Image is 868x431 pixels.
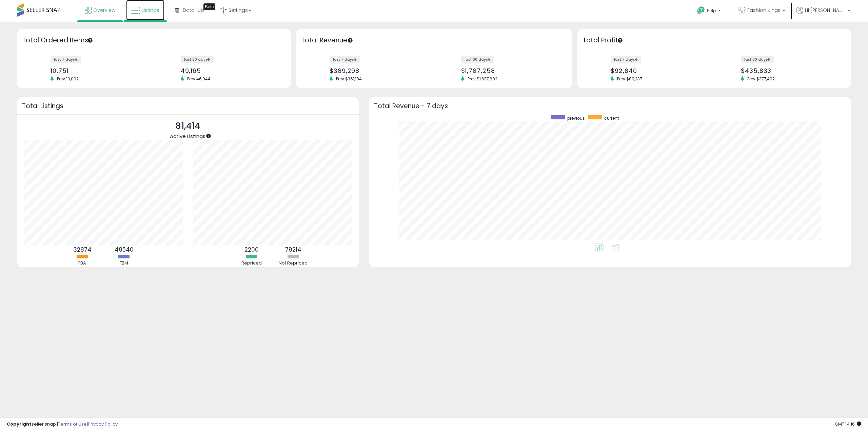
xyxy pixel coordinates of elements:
[741,56,774,63] label: last 30 days
[115,246,134,254] b: 48540
[617,37,623,43] div: Tooltip anchor
[374,103,846,109] h3: Total Revenue - 7 days
[583,36,846,45] h3: Total Profit
[330,56,360,63] label: last 7 days
[203,3,215,10] div: Tooltip anchor
[183,7,204,14] span: DataHub
[461,67,560,74] div: $1,787,258
[604,115,619,121] span: current
[347,37,353,43] div: Tooltip anchor
[301,36,567,45] h3: Total Revenue
[93,7,115,14] span: Overview
[567,115,585,121] span: previous
[62,260,103,267] div: FBA
[611,67,709,74] div: $92,840
[142,7,159,14] span: Listings
[181,67,279,74] div: 49,165
[244,246,259,254] b: 2200
[170,133,205,140] span: Active Listings
[273,260,314,267] div: Not Repriced
[464,76,501,82] span: Prev: $1,637,602
[231,260,272,267] div: Repriced
[692,1,728,22] a: Help
[181,56,214,63] label: last 30 days
[51,67,149,74] div: 10,751
[614,76,646,82] span: Prev: $89,237
[741,67,839,74] div: $435,833
[805,7,846,14] span: Hi [PERSON_NAME]
[104,260,144,267] div: FBM
[184,76,214,82] span: Prev: 46,044
[747,7,781,14] span: Fashion Kings
[22,103,354,109] h3: Total Listings
[170,120,205,133] p: 81,414
[205,133,212,139] div: Tooltip anchor
[330,67,429,74] div: $389,298
[611,56,641,63] label: last 7 days
[697,6,705,15] i: Get Help
[744,76,778,82] span: Prev: $377,492
[707,8,716,14] span: Help
[87,37,93,43] div: Tooltip anchor
[73,246,92,254] b: 32874
[54,76,82,82] span: Prev: 10,002
[333,76,365,82] span: Prev: $361,194
[285,246,301,254] b: 79214
[51,56,81,63] label: last 7 days
[796,7,850,22] a: Hi [PERSON_NAME]
[22,36,286,45] h3: Total Ordered Items
[461,56,494,63] label: last 30 days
